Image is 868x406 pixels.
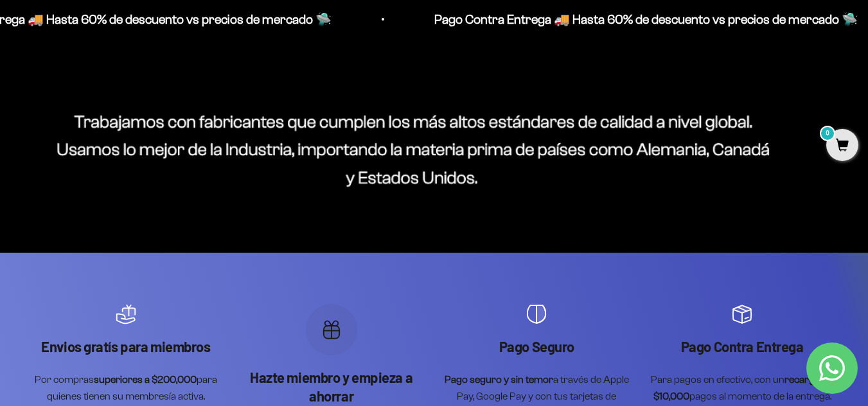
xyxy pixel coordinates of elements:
[94,374,197,385] strong: superiores a $200,000
[445,374,553,385] strong: Pago seguro y sin temor
[826,139,858,153] a: 0
[31,304,221,404] div: Artículo 1 de 4
[236,368,427,405] p: Hazte miembro y empieza a ahorrar
[31,371,221,404] p: Por compras para quienes tienen su membresía activa.
[442,337,632,356] p: Pago Seguro
[647,337,837,356] p: Pago Contra Entrega
[31,337,221,356] p: Envios gratís para miembros
[820,126,835,141] mark: 0
[422,9,846,30] p: Pago Contra Entrega 🚚 Hasta 60% de descuento vs precios de mercado 🛸
[647,371,837,404] p: Para pagos en efectivo, con un pagos al momento de la entrega.
[653,374,834,402] strong: recargo de $10,000
[647,304,837,404] div: Artículo 4 de 4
